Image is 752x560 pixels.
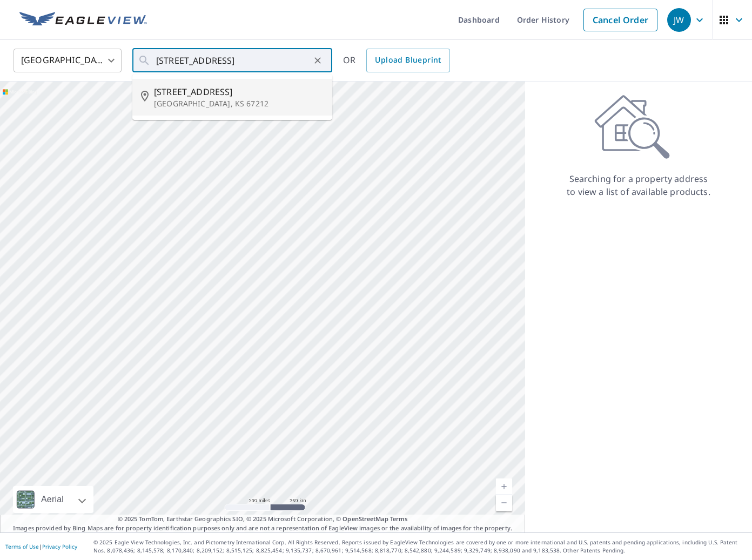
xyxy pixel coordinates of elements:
a: Upload Blueprint [366,49,449,72]
span: [STREET_ADDRESS] [154,85,324,98]
span: Upload Blueprint [375,53,441,67]
a: Privacy Policy [42,543,77,550]
div: [GEOGRAPHIC_DATA] [14,45,122,76]
div: Aerial [38,486,67,513]
a: Terms [390,515,408,523]
p: | [5,543,77,550]
p: Searching for a property address to view a list of available products. [566,172,711,198]
a: Cancel Order [583,9,657,31]
button: Clear [310,53,325,68]
div: OR [343,49,450,72]
a: Current Level 5, Zoom In [496,478,512,495]
div: JW [667,8,691,32]
img: EV Logo [19,12,147,28]
span: © 2025 TomTom, Earthstar Geographics SIO, © 2025 Microsoft Corporation, © [118,515,408,524]
a: Terms of Use [5,543,39,550]
div: Aerial [13,486,93,513]
p: © 2025 Eagle View Technologies, Inc. and Pictometry International Corp. All Rights Reserved. Repo... [93,538,747,555]
p: [GEOGRAPHIC_DATA], KS 67212 [154,98,324,109]
a: OpenStreetMap [343,515,388,523]
a: Current Level 5, Zoom Out [496,495,512,511]
input: Search by address or latitude-longitude [156,45,310,76]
